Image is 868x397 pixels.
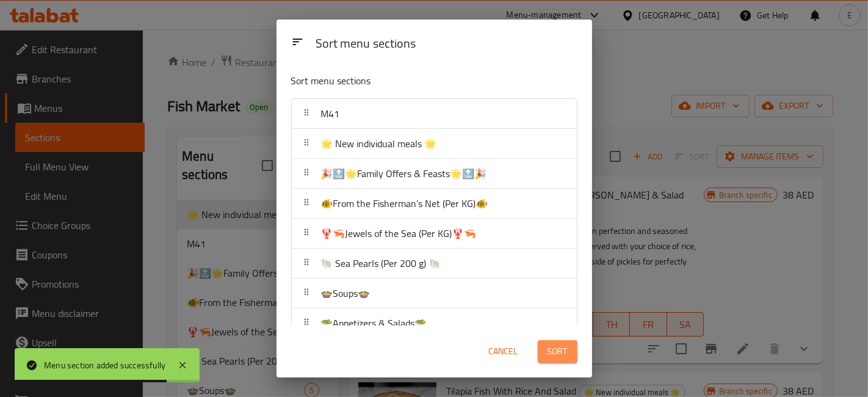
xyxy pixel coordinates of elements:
[292,279,577,308] div: 🍲Soups🍲
[292,189,577,219] div: 🐠From the Fisherman’s Net (Per KG)🐠
[484,340,523,363] button: Cancel
[489,344,518,359] span: Cancel
[291,73,518,89] p: Sort menu sections
[292,249,577,279] div: 🐚 Sea Pearls (Per 200 g) 🐚
[321,194,488,213] span: 🐠From the Fisherman’s Net (Per KG)🐠
[321,134,437,153] span: 🌟 New individual meals 🌟
[292,219,577,249] div: 🦞🦐Jewels of the Sea (Per KG)🦞🦐
[321,254,441,272] span: 🐚 Sea Pearls (Per 200 g) 🐚
[321,104,340,123] span: M41
[311,31,582,58] div: Sort menu sections
[321,164,487,183] span: 🎉🔝🌟Family Offers & Feasts🌟🔝🎉
[321,224,477,242] span: 🦞🦐Jewels of the Sea (Per KG)🦞🦐
[321,284,371,302] span: 🍲Soups🍲
[292,129,577,159] div: 🌟 New individual meals 🌟
[44,359,165,372] div: Menu section added successfully
[538,340,577,363] button: Sort
[321,314,427,332] span: 🥗Appetizers & Salads🥗
[292,159,577,189] div: 🎉🔝🌟Family Offers & Feasts🌟🔝🎉
[548,344,568,359] span: Sort
[292,99,577,129] div: M41
[292,308,577,338] div: 🥗Appetizers & Salads🥗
